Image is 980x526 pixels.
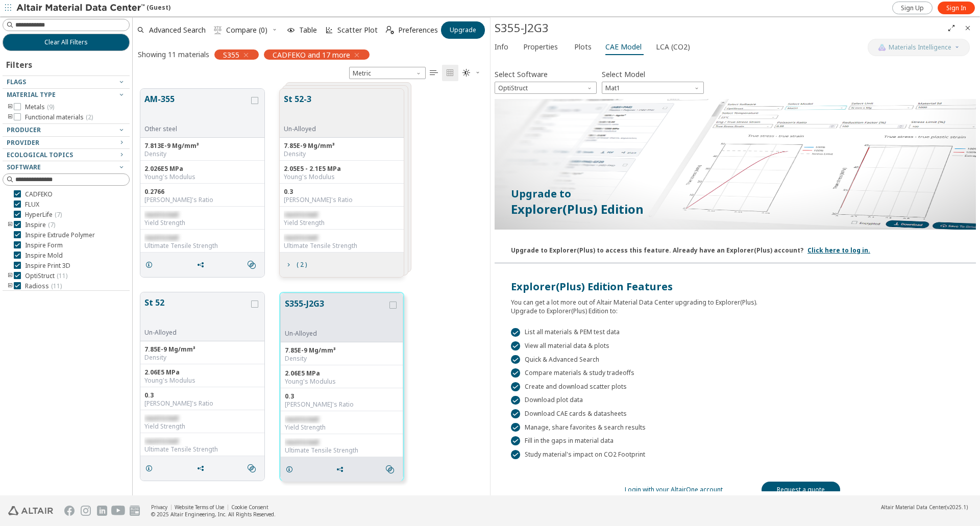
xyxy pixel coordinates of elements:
button: Material Type [3,89,130,101]
button: Clear All Filters [3,34,130,51]
div: Manage, share favorites & search results [511,423,960,432]
button: Share [331,459,353,480]
a: Request a quote [762,482,840,498]
button: ( 2 ) [280,255,311,275]
div:  [511,341,520,350]
span: FLUX [25,201,39,209]
i:  [386,26,394,34]
button: Similar search [243,255,264,275]
span: restricted [144,210,178,219]
button: St 52 [144,296,249,329]
button: S355-J2G3 [285,297,387,330]
span: Upgrade [450,26,476,34]
div: Yield Strength [285,423,399,432]
div:  [511,396,520,405]
span: restricted [144,437,178,445]
div: Filters [3,51,37,76]
div: 2.06E5 MPa [285,369,399,378]
span: ( 11 ) [57,271,67,280]
span: ( 7 ) [55,210,62,219]
div: Density [144,150,260,158]
div:  [511,368,520,378]
div: Young's Modulus [144,377,260,385]
div: Yield Strength [144,422,260,431]
span: Radioss [25,282,62,290]
span: Info [495,39,508,55]
i:  [386,465,394,473]
div: List all materials & PEM test data [511,328,960,337]
div: Software [495,82,597,94]
i:  [446,69,454,77]
div: Explorer(Plus) Edition Features [511,280,960,294]
button: Share [192,255,213,275]
div: You can get a lot more out of Altair Material Data Center upgrading to Explorer(Plus). Upgrade to... [511,294,960,315]
div: Model [602,82,704,94]
div: Download CAE cards & datasheets [511,409,960,418]
div: Create and download scatter plots [511,382,960,391]
div: 7.85E-9 Mg/mm³ [284,142,400,150]
span: ( 11 ) [51,282,62,290]
span: ( 9 ) [47,103,54,111]
div: [PERSON_NAME]'s Ratio [144,399,260,408]
span: Materials Intelligence [889,43,951,52]
span: Scatter Plot [337,27,378,34]
div: Young's Modulus [284,173,400,181]
div: 2.05E5 - 2.1E5 MPa [284,165,400,173]
span: HyperLife [25,211,62,219]
span: Inspire Extrude Polymer [25,231,95,239]
div: Unit System [349,67,426,79]
span: Clear All Filters [44,38,88,46]
button: Upgrade [441,21,485,39]
a: Sign In [938,2,975,14]
i:  [248,464,256,472]
span: Mat1 [602,82,704,94]
div: 7.85E-9 Mg/mm³ [144,345,260,354]
span: restricted [284,210,317,219]
span: Plots [574,39,592,55]
button: AI CopilotMaterials Intelligence [868,39,970,56]
button: AM-355 [144,93,249,125]
div: Fill in the gaps in material data [511,436,960,445]
span: LCA (CO2) [656,39,690,55]
span: Altair Material Data Center [881,504,945,511]
div: (v2025.1) [881,504,968,511]
i: toogle group [7,282,14,290]
span: Material Type [7,90,56,99]
div: Ultimate Tensile Strength [144,242,260,250]
div: Density [144,354,260,362]
div: 0.2766 [144,188,260,196]
span: Table [299,27,317,34]
div: Compare materials & study tradeoffs [511,368,960,378]
a: Login with your AltairOne account [625,485,723,494]
p: Explorer(Plus) Edition [511,201,960,217]
div: [PERSON_NAME]'s Ratio [285,400,399,409]
span: Inspire [25,221,55,229]
button: Similar search [243,458,264,479]
div: Yield Strength [144,219,260,227]
button: Ecological Topics [3,149,130,161]
img: Altair Material Data Center [16,3,146,13]
i:  [462,69,471,77]
button: Producer [3,124,130,136]
div:  [511,436,520,445]
div:  [511,382,520,391]
div: Un-Alloyed [144,329,249,337]
button: Similar search [381,459,403,480]
span: Preferences [398,27,438,34]
div: Other steel [144,125,249,133]
span: CAE Model [605,39,642,55]
span: Producer [7,126,41,134]
div: (Guest) [16,3,170,13]
div: Ultimate Tensile Strength [144,445,260,454]
button: Flags [3,76,130,88]
span: restricted [285,415,318,423]
a: Privacy [151,504,167,511]
span: Metals [25,103,54,111]
div: grid [133,81,490,495]
div: Density [285,355,399,363]
a: Sign Up [892,2,933,14]
div: S355-J2G3 [495,20,943,36]
a: Cookie Consent [231,504,268,511]
button: Details [140,255,162,275]
p: Upgrade to [511,187,960,201]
